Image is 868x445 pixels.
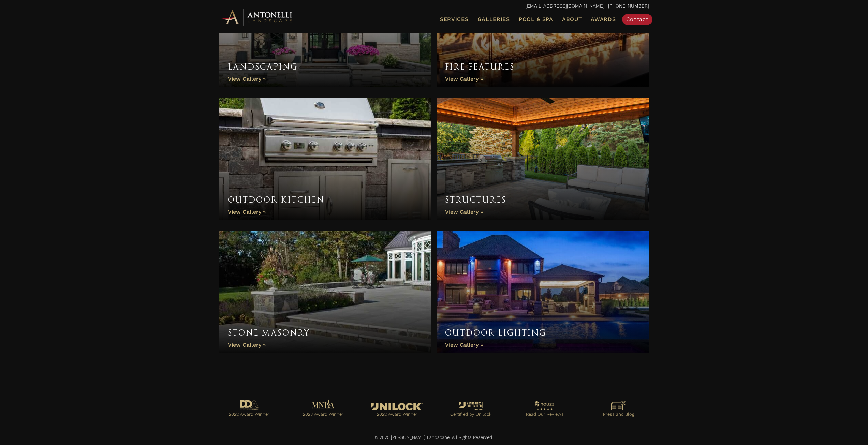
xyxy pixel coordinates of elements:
a: Services [437,15,471,24]
span: Contact [626,16,648,23]
span: Awards [591,16,616,23]
a: Go to https://antonellilandscape.com/unilock-authorized-contractor/ [441,400,501,422]
a: Awards [588,15,618,24]
p: © 2025 [PERSON_NAME] Landscape. All Rights Reserved. [219,433,649,442]
img: Antonelli Horizontal Logo [219,8,294,26]
a: Go to https://antonellilandscape.com/featured-projects/the-white-house/ [367,401,427,422]
a: Go to https://antonellilandscape.com/pool-and-spa/executive-sweet/ [219,398,280,422]
span: Pool & Spa [519,16,553,23]
span: About [562,17,582,22]
a: Pool & Spa [516,15,556,24]
a: Go to https://www.houzz.com/professionals/landscape-architects-and-landscape-designers/antonelli-... [515,399,575,422]
p: | [PHONE_NUMBER] [219,2,649,11]
a: [EMAIL_ADDRESS][DOMAIN_NAME] [526,3,604,9]
a: Go to https://antonellilandscape.com/press-media/ [589,399,649,422]
a: Contact [622,14,652,25]
a: About [559,15,585,24]
a: Galleries [475,15,513,24]
span: Services [440,17,469,22]
a: Go to https://antonellilandscape.com/pool-and-spa/dont-stop-believing/ [293,398,353,422]
span: Galleries [477,16,510,23]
